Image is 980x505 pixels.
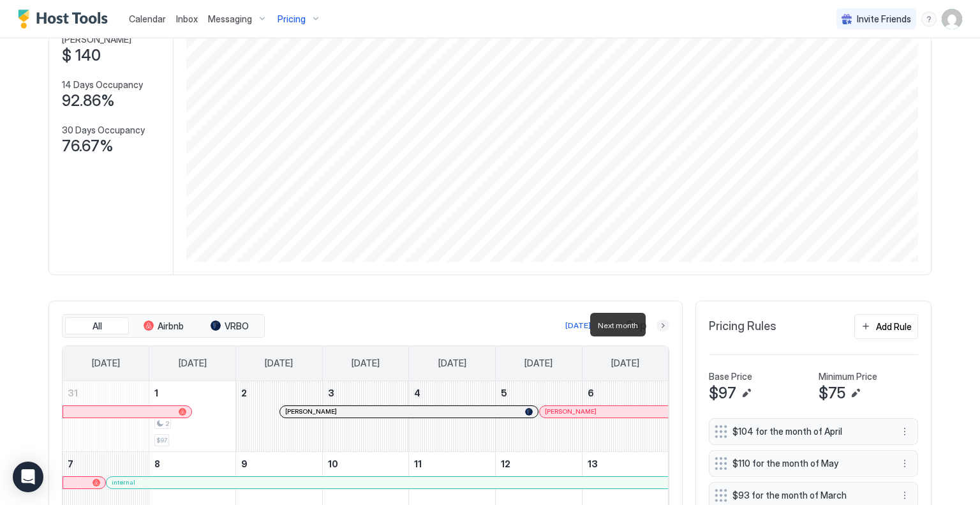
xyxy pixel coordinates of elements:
[225,320,249,332] span: VRBO
[709,371,752,382] span: Base Price
[62,91,115,110] span: 92.86%
[79,346,133,381] a: Sunday
[897,456,912,471] button: More options
[409,381,495,405] a: September 4, 2025
[819,384,845,403] span: $75
[236,381,322,405] a: September 2, 2025
[583,381,669,405] a: September 6, 2025
[563,318,593,333] button: [DATE]
[93,320,102,332] span: All
[252,346,306,381] a: Tuesday
[13,462,43,492] div: Open Intercom Messenger
[496,381,582,405] a: September 5, 2025
[154,388,158,398] span: 1
[198,317,262,335] button: VRBO
[409,452,495,476] a: September 11, 2025
[545,407,597,416] span: [PERSON_NAME]
[583,452,669,476] a: September 13, 2025
[732,426,884,437] span: $104 for the month of April
[897,488,912,503] div: menu
[158,320,184,332] span: Airbnb
[438,358,466,369] span: [DATE]
[112,478,663,486] div: internal
[709,384,736,403] span: $97
[897,488,912,503] button: More options
[496,381,583,452] td: September 5, 2025
[18,10,114,29] a: Host Tools Logo
[156,436,167,444] span: $97
[732,490,884,501] span: $93 for the month of March
[154,458,160,469] span: 8
[165,419,169,428] span: 2
[565,320,591,331] div: [DATE]
[235,381,322,452] td: September 2, 2025
[63,381,149,452] td: August 31, 2025
[598,320,638,330] span: Next month
[854,314,918,339] button: Add Rule
[588,458,598,469] span: 13
[501,458,510,469] span: 12
[149,452,235,476] a: September 8, 2025
[176,12,198,26] a: Inbox
[352,358,380,369] span: [DATE]
[414,458,422,469] span: 11
[265,358,293,369] span: [DATE]
[62,34,131,45] span: [PERSON_NAME]
[131,317,195,335] button: Airbnb
[63,381,149,405] a: August 31, 2025
[241,388,247,398] span: 2
[582,381,669,452] td: September 6, 2025
[62,137,114,156] span: 76.67%
[426,346,479,381] a: Thursday
[323,452,409,476] a: September 10, 2025
[112,478,135,486] span: internal
[236,452,322,476] a: September 9, 2025
[285,407,337,416] span: [PERSON_NAME]
[65,317,129,335] button: All
[328,388,334,398] span: 3
[278,13,306,25] span: Pricing
[129,13,166,24] span: Calendar
[848,386,863,401] button: Edit
[739,386,754,401] button: Edit
[62,79,143,91] span: 14 Days Occupancy
[63,452,149,476] a: September 7, 2025
[323,381,409,405] a: September 3, 2025
[62,314,265,338] div: tab-group
[876,320,912,333] div: Add Rule
[149,381,236,452] td: September 1, 2025
[496,452,582,476] a: September 12, 2025
[62,46,101,65] span: $ 140
[657,319,669,332] button: Next month
[179,358,207,369] span: [DATE]
[68,388,78,398] span: 31
[176,13,198,24] span: Inbox
[897,456,912,471] div: menu
[545,407,663,416] div: [PERSON_NAME]
[328,458,338,469] span: 10
[897,424,912,439] button: More options
[166,346,219,381] a: Monday
[942,9,962,29] div: User profile
[598,346,652,381] a: Saturday
[285,407,533,416] div: [PERSON_NAME]
[921,11,937,27] div: menu
[709,319,776,334] span: Pricing Rules
[322,381,409,452] td: September 3, 2025
[512,346,565,381] a: Friday
[588,388,594,398] span: 6
[149,381,235,405] a: September 1, 2025
[524,358,553,369] span: [DATE]
[62,124,145,136] span: 30 Days Occupancy
[819,371,877,382] span: Minimum Price
[339,346,392,381] a: Wednesday
[208,13,252,25] span: Messaging
[611,358,639,369] span: [DATE]
[409,381,496,452] td: September 4, 2025
[501,388,507,398] span: 5
[414,388,420,398] span: 4
[732,458,884,469] span: $110 for the month of May
[897,424,912,439] div: menu
[92,358,120,369] span: [DATE]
